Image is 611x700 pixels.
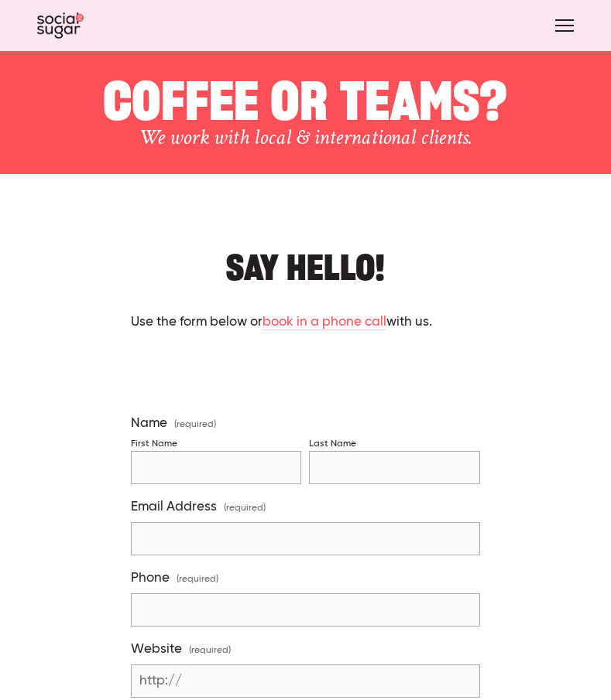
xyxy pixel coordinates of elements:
span: (required) [189,640,231,661]
span: Email Address [131,499,217,515]
span: Phone [131,570,170,586]
img: SocialSugar [37,12,84,39]
span: (required) [177,569,218,590]
span: (required) [224,498,266,519]
p: Use the form below or with us. [131,312,480,333]
div: First Name [131,439,177,450]
h3: We work with local & international clients. [74,125,536,151]
a: book in a phone call [263,316,386,330]
span: http:// [132,664,190,698]
h1: COFFEE OR TEAMS? [74,62,536,125]
span: Website [131,641,182,657]
div: Last Name [309,439,356,450]
span: Name [131,415,167,432]
button: Open navigation menu [549,12,580,39]
span: (required) [174,420,216,429]
h2: Say hello! [131,236,480,283]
